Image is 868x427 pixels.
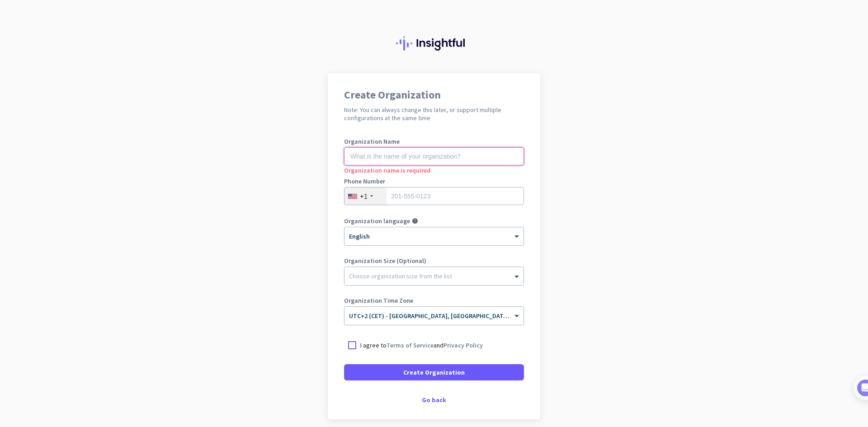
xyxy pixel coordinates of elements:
[443,341,483,349] a: Privacy Policy
[360,192,368,201] div: +1
[387,341,434,349] a: Terms of Service
[344,89,524,100] h1: Create Organization
[344,166,430,174] span: Organization name is required
[344,297,524,304] label: Organization Time Zone
[360,341,483,350] p: I agree to and
[344,364,524,380] button: Create Organization
[344,187,524,205] input: 201-555-0123
[344,218,410,224] label: Organization language
[344,106,524,122] h2: Note: You can always change this later, or support multiple configurations at the same time
[344,138,524,145] label: Organization Name
[344,147,524,165] input: What is the name of your organization?
[344,397,524,403] div: Go back
[396,36,472,51] img: Insightful
[344,258,524,264] label: Organization Size (Optional)
[412,218,418,224] i: help
[403,368,465,377] span: Create Organization
[344,178,524,184] label: Phone Number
